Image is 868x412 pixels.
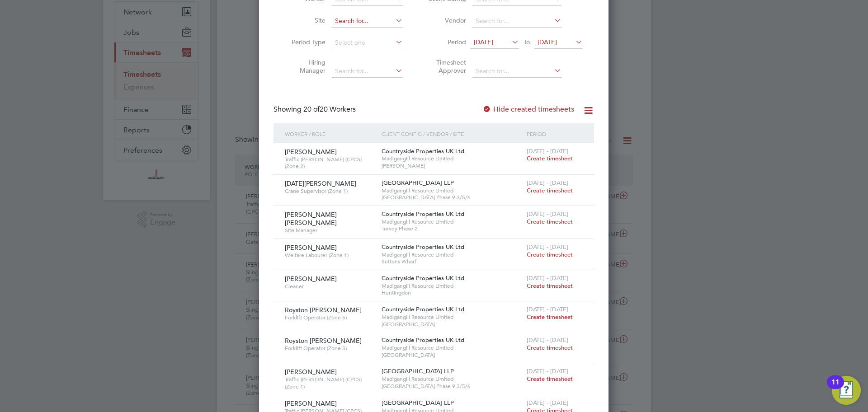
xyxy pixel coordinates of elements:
[285,399,337,407] span: [PERSON_NAME]
[472,65,561,78] input: Search for...
[382,336,464,344] span: Countryside Properties UK Ltd
[332,37,403,49] input: Select one
[382,243,464,251] span: Countryside Properties UK Ltd
[425,38,466,46] label: Period
[527,218,573,225] span: Create timesheet
[382,383,522,390] span: [GEOGRAPHIC_DATA] Phase 9.3/5/6
[527,243,568,251] span: [DATE] - [DATE]
[285,314,375,321] span: Forklift Operator (Zone 5)
[527,147,568,155] span: [DATE] - [DATE]
[382,274,464,282] span: Countryside Properties UK Ltd
[303,105,356,114] span: 20 Workers
[382,187,522,194] span: Madigangill Resource Limited
[382,194,522,201] span: [GEOGRAPHIC_DATA] Phase 9.3/5/6
[285,345,375,352] span: Forklift Operator (Zone 5)
[285,156,375,170] span: Traffic [PERSON_NAME] (CPCS) (Zone 2)
[474,38,493,46] span: [DATE]
[382,218,522,225] span: Madigangill Resource Limited
[285,376,375,390] span: Traffic [PERSON_NAME] (CPCS) (Zone 1)
[285,148,337,156] span: [PERSON_NAME]
[382,258,522,265] span: Suttons Wharf
[382,251,522,258] span: Madigangill Resource Limited
[283,123,379,144] div: Worker / Role
[521,36,533,48] span: To
[482,105,574,114] label: Hide created timesheets
[527,305,568,313] span: [DATE] - [DATE]
[382,225,522,232] span: Turvey Phase 2
[527,251,573,258] span: Create timesheet
[527,210,568,218] span: [DATE] - [DATE]
[285,187,375,195] span: Crane Supervisor (Zone 1)
[382,314,522,321] span: Madigangill Resource Limited
[332,15,403,28] input: Search for...
[425,58,466,75] label: Timesheet Approver
[527,344,573,351] span: Create timesheet
[379,123,524,144] div: Client Config / Vendor / Site
[274,105,358,114] div: Showing
[538,38,557,46] span: [DATE]
[832,376,861,405] button: Open Resource Center, 11 new notifications
[285,306,362,314] span: Royston [PERSON_NAME]
[382,210,464,218] span: Countryside Properties UK Ltd
[285,179,356,187] span: [DATE][PERSON_NAME]
[285,211,337,227] span: [PERSON_NAME] [PERSON_NAME]
[382,321,522,328] span: [GEOGRAPHIC_DATA]
[425,16,466,24] label: Vendor
[382,344,522,351] span: Madigangill Resource Limited
[382,162,522,169] span: [PERSON_NAME]
[527,399,568,407] span: [DATE] - [DATE]
[382,375,522,383] span: Madigangill Resource Limited
[382,179,454,187] span: [GEOGRAPHIC_DATA] LLP
[285,38,325,46] label: Period Type
[382,351,522,359] span: [GEOGRAPHIC_DATA]
[285,337,362,345] span: Royston [PERSON_NAME]
[285,58,325,75] label: Hiring Manager
[527,154,573,162] span: Create timesheet
[285,252,375,259] span: Welfare Labourer (Zone 1)
[527,375,573,383] span: Create timesheet
[831,382,840,394] div: 11
[382,305,464,313] span: Countryside Properties UK Ltd
[527,282,573,290] span: Create timesheet
[332,65,403,78] input: Search for...
[382,367,454,375] span: [GEOGRAPHIC_DATA] LLP
[382,289,522,296] span: Huntingdon
[285,16,325,24] label: Site
[527,367,568,375] span: [DATE] - [DATE]
[285,368,337,376] span: [PERSON_NAME]
[382,147,464,155] span: Countryside Properties UK Ltd
[524,123,585,144] div: Period
[527,313,573,321] span: Create timesheet
[382,155,522,162] span: Madigangill Resource Limited
[472,15,561,28] input: Search for...
[527,187,573,194] span: Create timesheet
[382,399,454,407] span: [GEOGRAPHIC_DATA] LLP
[285,275,337,283] span: [PERSON_NAME]
[527,274,568,282] span: [DATE] - [DATE]
[527,336,568,344] span: [DATE] - [DATE]
[285,243,337,252] span: [PERSON_NAME]
[285,283,375,290] span: Cleaner
[285,227,375,234] span: Site Manager
[382,282,522,290] span: Madigangill Resource Limited
[303,105,320,114] span: 20 of
[527,179,568,187] span: [DATE] - [DATE]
